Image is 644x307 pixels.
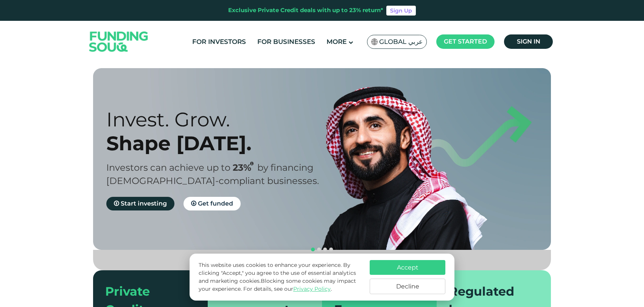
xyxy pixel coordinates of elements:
[371,39,378,45] img: SA Flag
[106,197,174,210] a: Start investing
[228,6,383,15] div: Exclusive Private Credit deals with up to 23% return*
[310,246,316,252] button: navigation
[504,34,553,49] a: Sign in
[328,246,334,252] button: navigation
[106,108,335,131] div: Invest. Grow.
[517,38,540,45] span: Sign in
[233,162,257,173] span: 23%
[444,38,487,45] span: Get started
[250,162,254,166] i: 23% IRR (expected) ~ 15% Net yield (expected)
[255,36,317,48] a: For Businesses
[199,261,362,293] p: This website uses cookies to enhance your experience. By clicking "Accept," you agree to the use ...
[316,246,322,252] button: navigation
[184,197,241,210] a: Get funded
[190,36,248,48] a: For Investors
[106,162,230,173] span: Investors can achieve up to
[379,37,423,46] span: Global عربي
[370,279,445,294] button: Decline
[322,246,328,252] button: navigation
[106,131,335,155] div: Shape [DATE].
[386,6,416,16] a: Sign Up
[243,285,332,292] span: For details, see our .
[198,200,233,207] span: Get funded
[199,277,356,292] span: Blocking some cookies may impact your experience.
[370,260,445,275] button: Accept
[82,23,156,61] img: Logo
[327,38,347,45] span: More
[121,200,167,207] span: Start investing
[293,285,331,292] a: Privacy Policy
